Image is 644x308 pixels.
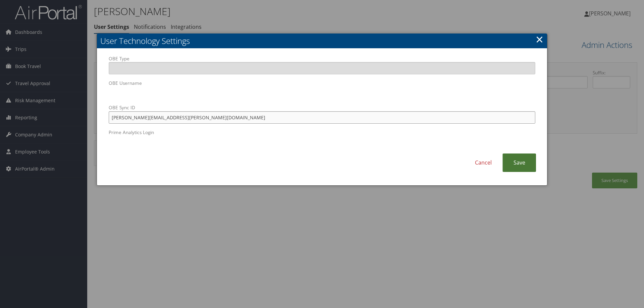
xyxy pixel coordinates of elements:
[109,80,535,99] label: OBE Username
[536,33,543,46] a: Close
[464,153,502,172] a: Cancel
[109,111,535,124] input: OBE Sync ID
[109,55,535,74] label: OBE Type
[109,62,535,74] input: OBE Type
[109,129,535,148] label: Prime Analytics Login
[97,34,547,48] h2: User Technology Settings
[109,104,535,123] label: OBE Sync ID
[502,153,536,172] a: Save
